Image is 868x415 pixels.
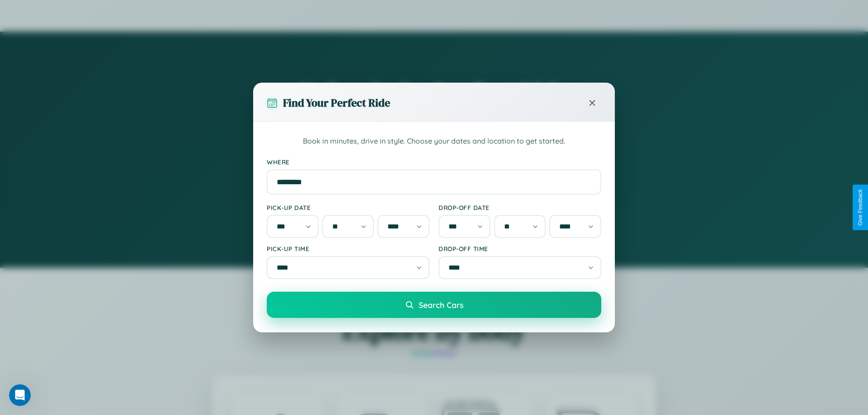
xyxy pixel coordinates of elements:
button: Search Cars [267,292,601,318]
label: Pick-up Date [267,204,429,211]
label: Where [267,158,601,166]
label: Drop-off Time [439,245,601,252]
h3: Find Your Perfect Ride [283,95,390,110]
p: Book in minutes, drive in style. Choose your dates and location to get started. [267,135,601,147]
label: Drop-off Date [439,204,601,211]
label: Pick-up Time [267,245,429,252]
span: Search Cars [419,300,463,310]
